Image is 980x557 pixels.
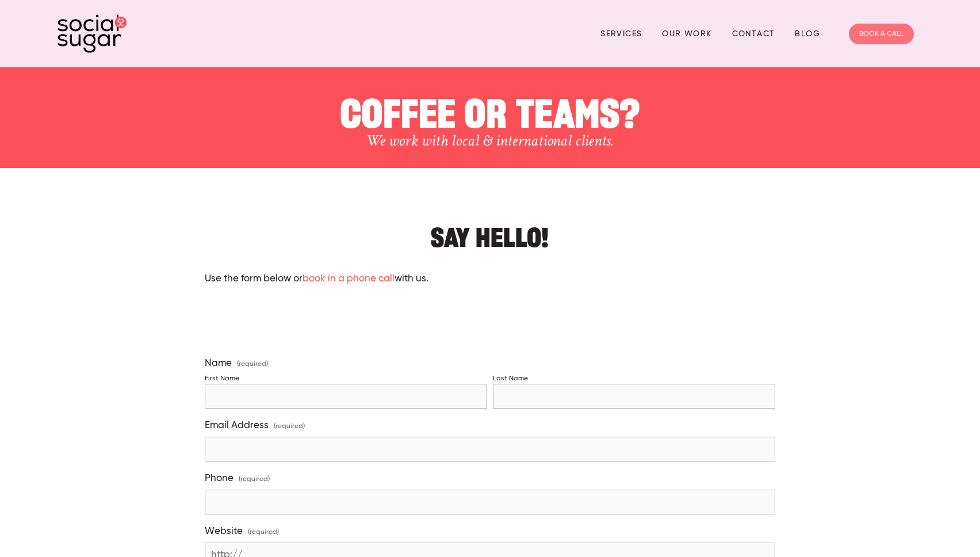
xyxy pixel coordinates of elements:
[205,419,269,432] span: Email Address
[205,272,775,287] p: Use the form below or with us.
[205,472,233,484] span: Phone
[58,14,127,53] img: SocialSugar
[493,375,528,383] div: Last Name
[600,25,642,43] a: Services
[849,24,914,44] a: BOOK A CALL
[205,525,243,537] span: Website
[732,25,775,43] a: Contact
[117,131,864,151] h3: We work with local & international clients.
[205,357,232,369] span: Name
[239,472,270,487] span: (required)
[795,25,820,43] a: Blog
[205,375,239,383] div: First Name
[303,274,395,285] a: book in a phone call
[248,525,279,540] span: (required)
[117,85,864,131] h1: COFFEE OR TEAMS?
[205,214,775,249] h2: Say hello!
[662,25,711,43] a: Our Work
[274,419,305,434] span: (required)
[237,361,268,368] span: (required)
